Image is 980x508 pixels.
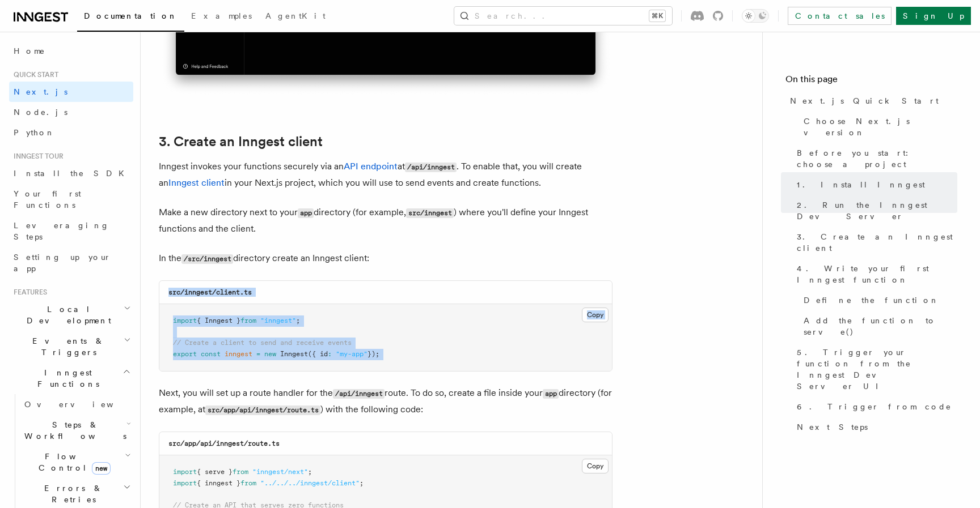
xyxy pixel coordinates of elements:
[344,161,398,172] a: API endpoint
[159,134,323,150] a: 3. Create an Inngest client
[14,108,67,117] span: Node.js
[804,315,957,338] span: Add the function to serve()
[406,208,454,218] code: src/inngest
[742,9,769,23] button: Toggle dark mode
[173,317,197,325] span: import
[205,405,320,415] code: src/app/api/inngest/route.ts
[9,183,133,215] a: Your first Functions
[405,163,457,172] code: /api/inngest
[159,204,612,237] p: Make a new directory next to your directory (for example, ) where you'll define your Inngest func...
[197,468,233,476] span: { serve }
[298,208,314,218] code: app
[92,462,111,475] span: new
[9,152,64,161] span: Inngest tour
[197,317,240,325] span: { Inngest }
[20,419,126,442] span: Steps & Workflows
[792,195,957,227] a: 2. Run the Inngest Dev Server
[9,304,124,326] span: Local Development
[168,288,252,296] code: src/inngest/client.ts
[191,11,252,20] span: Examples
[181,254,233,264] code: /src/inngest
[265,11,326,20] span: AgentKit
[9,102,133,122] a: Node.js
[9,163,133,183] a: Install the SDK
[264,350,276,358] span: new
[9,70,58,79] span: Quick start
[20,446,133,478] button: Flow Controlnew
[797,179,925,190] span: 1. Install Inngest
[797,231,957,254] span: 3. Create an Inngest client
[360,479,364,487] span: ;
[84,11,178,20] span: Documentation
[197,479,240,487] span: { inngest }
[9,299,133,331] button: Local Development
[252,468,308,476] span: "inngest/next"
[649,10,665,22] kbd: ⌘K
[9,122,133,143] a: Python
[792,396,957,417] a: 6. Trigger from code
[792,227,957,258] a: 3. Create an Inngest client
[367,350,379,358] span: });
[308,350,328,358] span: ({ id
[328,350,332,358] span: :
[9,247,133,279] a: Setting up your app
[797,401,952,412] span: 6. Trigger from code
[804,294,939,306] span: Define the function
[260,317,296,325] span: "inngest"
[20,415,133,446] button: Steps & Workflows
[14,221,109,241] span: Leveraging Steps
[308,468,312,476] span: ;
[173,339,352,347] span: // Create a client to send and receive events
[799,290,957,310] a: Define the function
[14,169,131,178] span: Install the SDK
[168,177,225,188] a: Inngest client
[804,116,957,138] span: Choose Next.js version
[24,400,141,409] span: Overview
[896,7,971,25] a: Sign Up
[14,45,45,57] span: Home
[260,479,360,487] span: "../../../inngest/client"
[280,350,308,358] span: Inngest
[159,385,612,418] p: Next, you will set up a route handler for the route. To do so, create a file inside your director...
[785,72,957,91] h4: On this page
[168,439,280,447] code: src/app/api/inngest/route.ts
[20,394,133,415] a: Overview
[20,483,123,505] span: Errors & Retries
[259,3,332,31] a: AgentKit
[797,421,868,433] span: Next Steps
[790,95,939,106] span: Next.js Quick Start
[233,468,248,476] span: from
[336,350,367,358] span: "my-app"
[788,7,892,25] a: Contact sales
[173,479,197,487] span: import
[785,91,957,111] a: Next.js Quick Start
[543,389,559,399] code: app
[20,451,125,473] span: Flow Control
[333,389,385,399] code: /api/inngest
[799,310,957,342] a: Add the function to serve()
[792,258,957,290] a: 4. Write your first Inngest function
[9,335,124,358] span: Events & Triggers
[797,147,957,170] span: Before you start: choose a project
[14,253,111,273] span: Setting up your app
[9,215,133,247] a: Leveraging Steps
[159,250,612,267] p: In the directory create an Inngest client:
[77,3,184,32] a: Documentation
[184,3,259,31] a: Examples
[9,362,133,394] button: Inngest Functions
[14,87,67,96] span: Next.js
[256,350,260,358] span: =
[225,350,252,358] span: inngest
[240,317,256,325] span: from
[797,347,957,392] span: 5. Trigger your function from the Inngest Dev Server UI
[792,143,957,174] a: Before you start: choose a project
[14,189,81,210] span: Your first Functions
[159,159,612,191] p: Inngest invokes your functions securely via an at . To enable that, you will create an in your Ne...
[240,479,256,487] span: from
[799,111,957,143] a: Choose Next.js version
[9,288,47,297] span: Features
[9,41,133,61] a: Home
[454,7,672,25] button: Search...⌘K
[9,367,122,390] span: Inngest Functions
[792,174,957,195] a: 1. Install Inngest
